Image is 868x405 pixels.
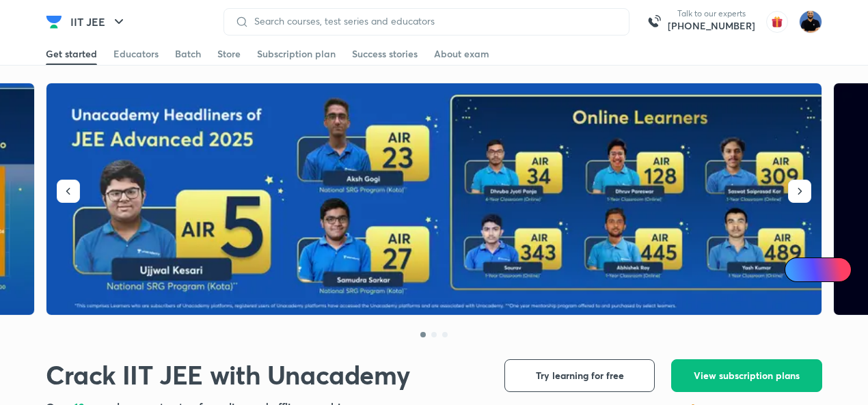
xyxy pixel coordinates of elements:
div: Store [217,47,241,61]
span: Try learning for free [536,369,624,382]
img: Icon [793,264,804,275]
div: About exam [434,47,489,61]
a: Get started [46,43,97,65]
a: About exam [434,43,489,65]
input: Search courses, test series and educators [249,16,618,27]
button: Try learning for free [504,359,655,392]
a: Educators [113,43,159,65]
img: avatar [766,11,788,33]
span: Ai Doubts [807,264,843,275]
a: Batch [175,43,201,65]
button: IIT JEE [62,8,135,36]
a: [PHONE_NUMBER] [668,19,755,33]
img: call-us [640,8,668,36]
div: Subscription plan [257,47,336,61]
div: Educators [113,47,159,61]
p: Talk to our experts [668,8,755,19]
img: Md Afroj [799,10,822,33]
a: Ai Doubts [785,257,852,282]
a: Subscription plan [257,43,336,65]
button: View subscription plans [671,359,822,392]
span: View subscription plans [694,369,800,382]
div: Get started [46,47,97,61]
h1: Crack IIT JEE with Unacademy [46,359,409,391]
a: Store [217,43,241,65]
a: Success stories [352,43,418,65]
img: Company Logo [46,14,62,30]
div: Batch [175,47,201,61]
div: Success stories [352,47,418,61]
